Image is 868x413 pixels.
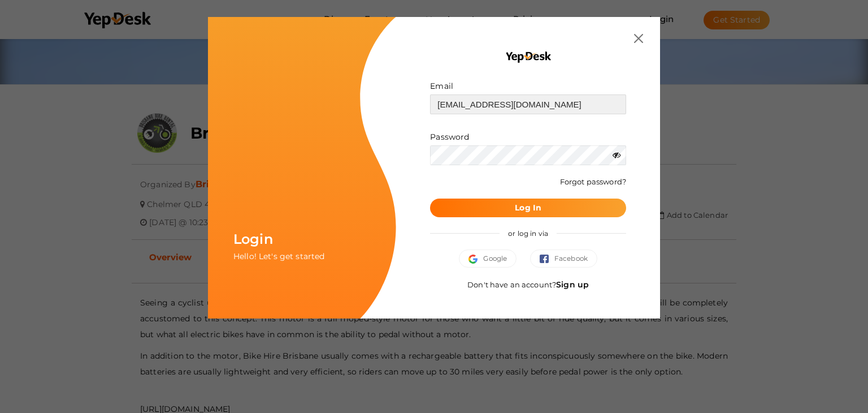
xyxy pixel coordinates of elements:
[430,131,469,143] label: Password
[500,221,557,246] span: or log in via
[556,279,589,290] a: Sign up
[540,253,588,264] span: Facebook
[430,199,626,217] button: Log In
[515,203,541,213] b: Log In
[459,249,517,268] button: Google
[430,94,626,114] input: ex: some@example.com
[634,34,643,43] img: close.svg
[233,231,273,247] span: Login
[505,51,552,63] img: YEP_black_cropped.png
[430,80,453,92] label: Email
[468,253,507,264] span: Google
[530,249,597,268] button: Facebook
[540,255,554,264] img: facebook.svg
[233,251,324,261] span: Hello! Let's get started
[468,255,483,264] img: google.svg
[560,177,626,186] a: Forgot password?
[467,280,589,289] span: Don't have an account?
